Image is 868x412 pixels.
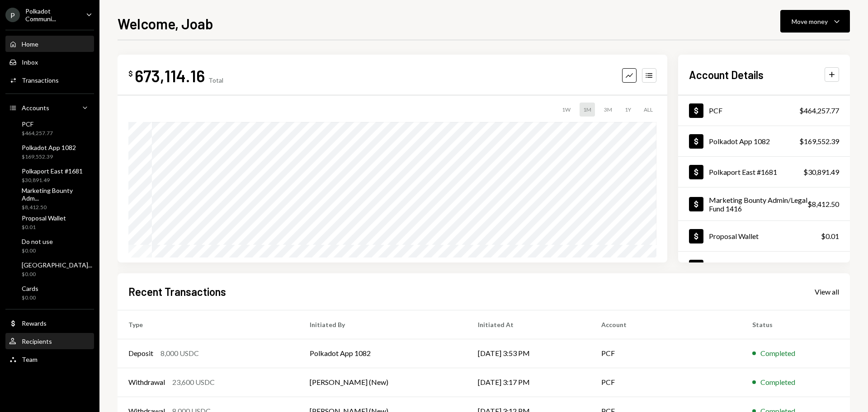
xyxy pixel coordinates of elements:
[22,224,66,231] div: $0.01
[821,231,839,242] div: $0.01
[558,103,574,117] div: 1W
[467,368,590,397] td: [DATE] 3:17 PM
[807,199,839,210] div: $8,412.50
[118,14,213,33] h1: Welcome, Joab
[5,117,94,139] a: PCF$464,257.77
[135,66,205,86] div: 673,114.16
[5,36,94,52] a: Home
[799,136,839,147] div: $169,552.39
[118,310,299,339] th: Type
[22,204,90,211] div: $8,412.50
[678,187,850,220] a: Marketing Bounty Admin/Legal Fund 1416$8,412.50
[22,247,53,255] div: $0.00
[208,76,223,84] div: Total
[22,214,66,222] div: Proposal Wallet
[299,339,467,368] td: Polkadot App 1082
[22,294,38,302] div: $0.00
[22,153,76,161] div: $169,552.39
[22,337,52,345] div: Recipients
[5,54,94,70] a: Inbox
[172,377,215,388] div: 23,600 USDC
[815,287,839,296] div: View all
[22,177,83,184] div: $30,891.49
[709,168,777,176] div: Polkaport East #1681
[678,157,850,187] a: Polkaport East #1681$30,891.49
[5,188,94,210] a: Marketing Bounty Adm...$8,412.50
[689,67,764,82] h2: Account Details
[5,211,94,233] a: Proposal Wallet$0.01
[22,58,38,66] div: Inbox
[22,120,53,128] div: PCF
[5,164,94,186] a: Polkaport East #1681$30,891.49
[815,286,839,296] a: View all
[22,76,59,84] div: Transactions
[5,351,94,367] a: Team
[5,235,94,257] a: Do not use$0.00
[299,368,467,397] td: [PERSON_NAME] (New)
[678,221,850,251] a: Proposal Wallet$0.01
[467,310,590,339] th: Initiated At
[160,348,199,359] div: 8,000 USDC
[22,104,49,112] div: Accounts
[5,99,94,116] a: Accounts
[22,271,92,278] div: $0.00
[590,339,741,368] td: PCF
[22,285,38,292] div: Cards
[678,126,850,156] a: Polkadot App 1082$169,552.39
[621,103,635,117] div: 1Y
[467,339,590,368] td: [DATE] 3:53 PM
[678,252,850,282] a: $0.00
[22,261,92,269] div: [GEOGRAPHIC_DATA]...
[792,17,828,26] div: Move money
[5,282,94,304] a: Cards$0.00
[709,232,759,240] div: Proposal Wallet
[821,262,839,272] div: $0.00
[799,105,839,116] div: $464,257.77
[22,187,90,202] div: Marketing Bounty Adm...
[780,10,850,33] button: Move money
[760,348,795,359] div: Completed
[22,40,38,48] div: Home
[128,348,153,359] div: Deposit
[5,8,20,22] div: P
[590,310,741,339] th: Account
[803,167,839,178] div: $30,891.49
[590,368,741,397] td: PCF
[22,238,53,245] div: Do not use
[25,7,79,23] div: Polkadot Communi...
[128,377,165,388] div: Withdrawal
[22,356,38,363] div: Team
[709,196,807,213] div: Marketing Bounty Admin/Legal Fund 1416
[741,310,850,339] th: Status
[22,144,76,151] div: Polkadot App 1082
[760,377,795,388] div: Completed
[299,310,467,339] th: Initiated By
[640,103,656,117] div: ALL
[22,319,47,327] div: Rewards
[580,103,595,117] div: 1M
[5,72,94,88] a: Transactions
[709,137,770,145] div: Polkadot App 1082
[5,315,94,331] a: Rewards
[128,284,226,299] h2: Recent Transactions
[5,141,94,163] a: Polkadot App 1082$169,552.39
[22,167,83,175] div: Polkaport East #1681
[128,69,133,78] div: $
[600,103,616,117] div: 3M
[709,106,722,115] div: PCF
[678,95,850,126] a: PCF$464,257.77
[5,258,96,280] a: [GEOGRAPHIC_DATA]...$0.00
[22,130,53,137] div: $464,257.77
[5,333,94,349] a: Recipients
